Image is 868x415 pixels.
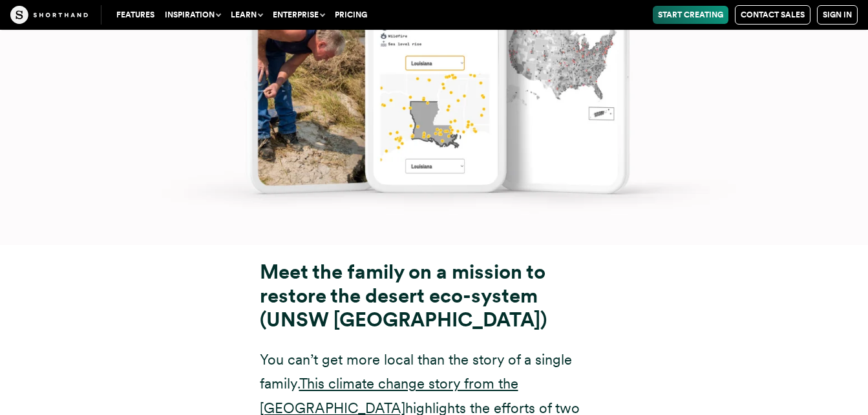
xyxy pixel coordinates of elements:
strong: Meet the family on a mission to restore the desert eco-system (UNSW [GEOGRAPHIC_DATA]) [260,260,547,332]
a: Pricing [330,6,372,24]
a: Contact Sales [735,5,810,25]
a: Features [111,6,160,24]
button: Inspiration [160,6,226,24]
button: Learn [226,6,268,24]
img: The Craft [10,6,88,24]
a: Start Creating [653,6,728,24]
a: Sign in [817,5,858,25]
button: Enterprise [268,6,330,24]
